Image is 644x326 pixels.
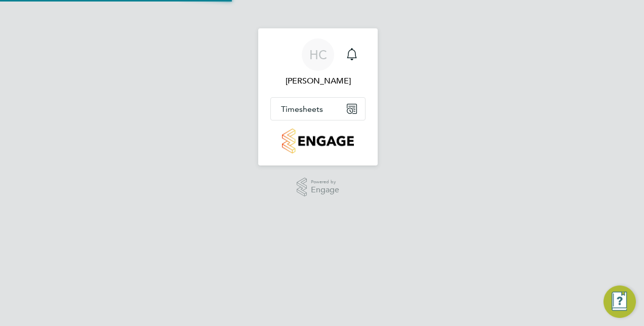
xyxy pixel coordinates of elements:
[603,286,636,318] button: Engage Resource Center
[311,186,339,194] span: Engage
[258,28,378,166] nav: Main navigation
[270,129,366,153] a: Go to home page
[309,48,327,61] span: HC
[281,104,323,114] span: Timesheets
[297,178,340,197] a: Powered byEngage
[311,178,339,186] span: Powered by
[270,75,366,87] span: Hannah Cornford
[282,129,353,153] img: countryside-properties-logo-retina.png
[271,98,365,120] button: Timesheets
[270,38,366,87] a: HC[PERSON_NAME]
